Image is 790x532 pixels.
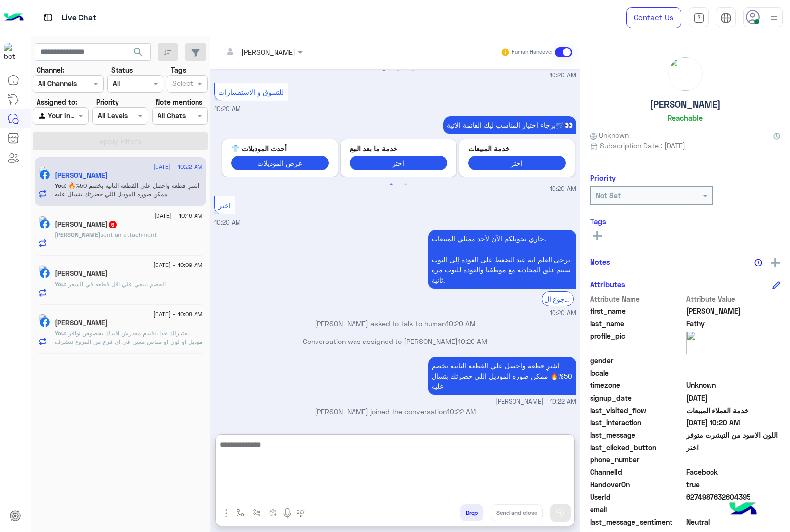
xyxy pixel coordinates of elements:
span: [PERSON_NAME] [55,231,100,238]
span: 2025-09-11T07:20:37.29Z [686,418,781,428]
img: Facebook [40,219,50,229]
span: sent an attachment [100,231,157,238]
h5: Bassel Hamza [55,269,108,278]
span: last_clicked_button [590,442,684,453]
h6: Notes [590,257,610,266]
p: Live Chat [62,11,96,25]
img: Facebook [40,317,50,327]
p: Conversation was assigned to [PERSON_NAME] [214,336,576,346]
img: picture [686,331,711,355]
span: 10:20 AM [550,71,576,80]
h6: Tags [590,217,780,226]
span: You [55,280,65,288]
span: UserId [590,492,684,502]
h6: Attributes [590,280,625,289]
img: picture [669,57,702,91]
p: خدمة ما بعد البيع [350,143,447,153]
span: search [132,46,144,58]
span: timezone [590,380,684,390]
img: make a call [297,509,305,517]
span: last_message_sentiment [590,517,684,527]
small: Human Handover [512,48,553,56]
span: 6274987632604395 [686,492,781,502]
span: last_message [590,430,684,440]
img: picture [39,166,47,175]
span: last_name [590,318,684,329]
span: 2024-10-29T11:24:50.442Z [686,393,781,403]
span: signup_date [590,393,684,403]
span: last_visited_flow [590,405,684,416]
img: add [771,258,780,267]
span: first_name [590,306,684,316]
img: Facebook [40,170,50,180]
span: [DATE] - 10:16 AM [154,211,202,220]
span: اللون الاسود من التيشرت متوفر [686,430,781,440]
span: 10:20 AM [214,105,241,113]
img: hulul-logo.png [726,493,760,527]
img: send attachment [220,507,232,519]
span: [DATE] - 10:22 AM [153,162,202,171]
span: email [590,504,684,515]
span: profile_pic [590,331,684,353]
button: عرض الموديلات [231,156,329,170]
p: أحدث الموديلات 👕 [231,143,329,153]
h5: Mohamed Sherif [55,220,118,228]
img: send voice note [281,507,293,519]
span: HandoverOn [590,479,684,490]
label: Note mentions [156,97,202,107]
label: Priority [96,97,119,107]
p: [PERSON_NAME] asked to talk to human [214,318,576,329]
span: Subscription Date : [DATE] [600,140,685,151]
span: 10:20 AM [458,337,487,345]
button: Drop [460,504,483,521]
a: Contact Us [626,7,681,28]
button: Trigger scenario [249,504,265,521]
span: Attribute Name [590,294,684,304]
button: 2 of 2 [401,180,411,190]
span: 10:20 AM [550,309,576,318]
span: locale [590,368,684,378]
span: Mohamed [686,306,781,316]
p: 11/9/2025, 10:20 AM [443,116,576,134]
h6: Priority [590,173,616,182]
img: tab [693,12,705,24]
img: picture [39,314,47,323]
p: [PERSON_NAME] joined the conversation [214,406,576,417]
label: Status [111,65,133,75]
img: picture [39,216,47,225]
span: [PERSON_NAME] - 10:22 AM [496,397,576,407]
button: search [126,43,151,65]
span: 0 [686,467,781,477]
span: 10:20 AM [446,319,475,328]
img: tab [720,12,732,24]
span: Unknown [590,130,629,140]
img: Logo [4,7,24,28]
span: Fathy [686,318,781,329]
span: 10:22 AM [447,407,476,416]
span: null [686,504,781,515]
span: بعتذرلك جدا يافندم مقدرش افيدك بخصوص توافر موديل او لون او مقاس معين في اي فرع من الفروع نتشرف بز... [55,329,202,363]
button: create order [265,504,281,521]
img: select flow [237,509,244,517]
span: null [686,368,781,378]
span: gender [590,355,684,366]
span: اختر [218,201,231,210]
img: tab [42,11,54,24]
span: خدمة العملاء المبيعات [686,405,781,416]
span: null [686,455,781,465]
img: create order [269,509,277,517]
span: [DATE] - 10:08 AM [153,310,202,319]
h5: Mohamed Fathy [55,171,108,180]
span: للتسوق و الاستفسارات [218,88,284,96]
div: الرجوع ال Bot [542,291,574,306]
span: [DATE] - 10:09 AM [153,261,202,269]
label: Channel: [37,65,64,75]
span: null [686,355,781,366]
button: 1 of 2 [386,180,396,190]
span: true [686,479,781,490]
h5: Omar Sallah [55,319,108,327]
span: الخصم بيبقي علي اقل قطعه في السعر [65,280,166,288]
h6: Reachable [668,114,703,122]
span: 10:20 AM [214,219,241,226]
p: 11/9/2025, 10:20 AM [428,230,576,289]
